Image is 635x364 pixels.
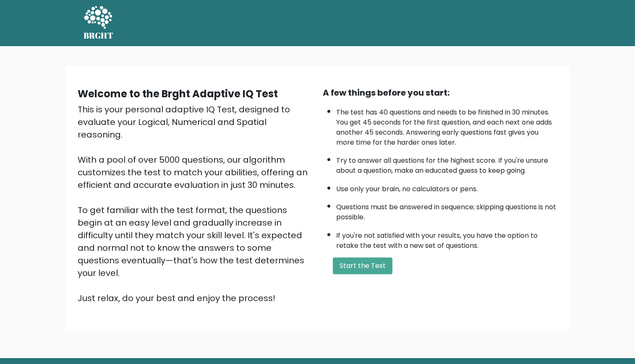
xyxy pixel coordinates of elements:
[333,257,392,274] button: Start the Test
[336,151,558,176] li: Try to answer all questions for the highest score. If you're unsure about a question, make an edu...
[84,31,114,41] h5: BRGHT
[336,180,558,194] li: Use only your brain, no calculators or pens.
[336,103,558,148] li: The test has 40 questions and needs to be finished in 30 minutes. You get 45 seconds for the firs...
[336,226,558,251] li: If you're not satisfied with your results, you have the option to retake the test with a new set ...
[336,198,558,222] li: Questions must be answered in sequence; skipping questions is not possible.
[323,86,558,99] div: A few things before you start:
[78,103,313,304] div: This is your personal adaptive IQ Test, designed to evaluate your Logical, Numerical and Spatial ...
[84,3,114,43] a: BRGHT
[78,87,278,101] b: Welcome to the Brght Adaptive IQ Test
